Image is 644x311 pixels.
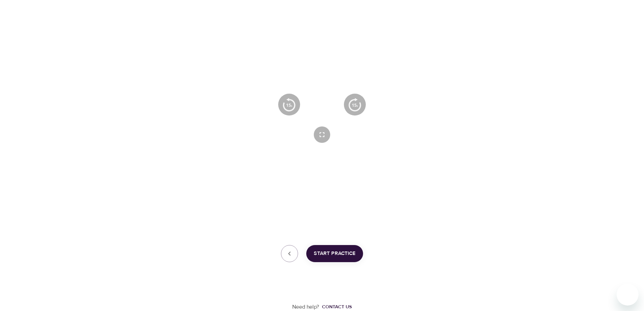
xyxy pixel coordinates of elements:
[292,303,319,311] p: Need help?
[319,303,352,310] a: Contact us
[314,249,356,258] span: Start Practice
[306,245,363,262] button: Start Practice
[282,98,296,111] img: 15s_prev.svg
[348,98,362,111] img: 15s_next.svg
[617,284,639,306] iframe: Button to launch messaging window
[322,303,352,310] div: Contact us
